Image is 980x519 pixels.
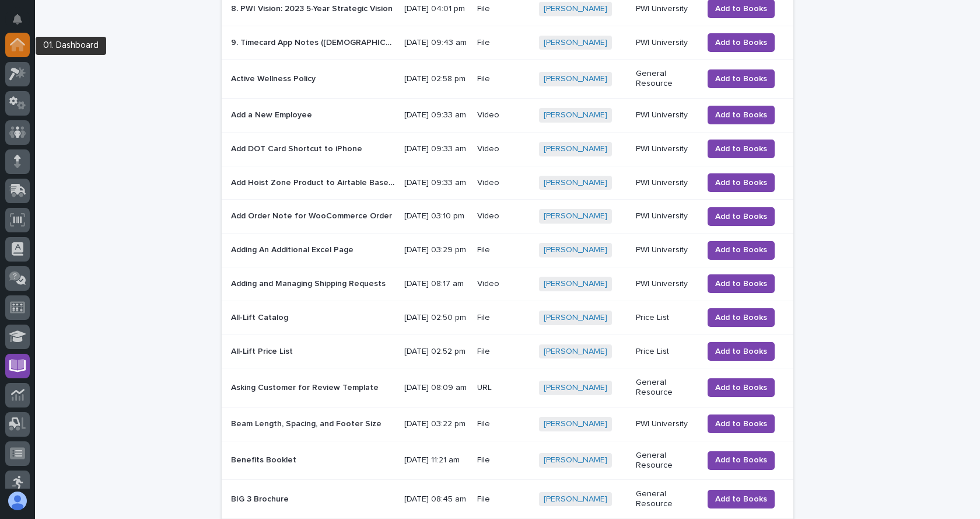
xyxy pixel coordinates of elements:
[636,419,694,429] p: PWI University
[636,110,694,120] p: PWI University
[231,277,388,289] p: Adding and Managing Shipping Requests
[222,441,793,480] tr: Benefits BookletBenefits Booklet [DATE] 11:21 amFile[PERSON_NAME] General ResourceAdd to Books
[231,453,299,465] p: Benefits Booklet
[477,144,530,154] p: Video
[231,72,318,84] p: Active Wellness Policy
[222,368,793,407] tr: Asking Customer for Review TemplateAsking Customer for Review Template [DATE] 08:09 amURL[PERSON_...
[404,178,467,188] p: [DATE] 09:33 am
[544,419,607,429] a: [PERSON_NAME]
[715,176,767,190] span: Add to Books
[636,451,694,471] p: General Resource
[222,267,793,301] tr: Adding and Managing Shipping RequestsAdding and Managing Shipping Requests [DATE] 08:17 amVideo[P...
[708,342,775,361] button: Add to Books
[5,7,30,32] button: Notifications
[222,335,793,368] tr: All-Lift Price ListAll-Lift Price List [DATE] 02:52 pmFile[PERSON_NAME] Price ListAdd to Books
[477,38,530,48] p: File
[715,492,767,506] span: Add to Books
[636,279,694,289] p: PWI University
[544,279,607,289] a: [PERSON_NAME]
[544,211,607,221] a: [PERSON_NAME]
[231,311,290,323] p: All-Lift Catalog
[715,453,767,467] span: Add to Books
[231,381,381,393] p: Asking Customer for Review Template
[544,455,607,465] a: [PERSON_NAME]
[404,110,467,120] p: [DATE] 09:33 am
[544,144,607,154] a: [PERSON_NAME]
[544,347,607,357] a: [PERSON_NAME]
[715,381,767,395] span: Add to Books
[544,38,607,48] a: [PERSON_NAME]
[477,279,530,289] p: Video
[715,36,767,50] span: Add to Books
[715,108,767,122] span: Add to Books
[222,60,793,99] tr: Active Wellness PolicyActive Wellness Policy [DATE] 02:58 pmFile[PERSON_NAME] General ResourceAdd...
[715,142,767,156] span: Add to Books
[544,74,607,84] a: [PERSON_NAME]
[15,14,30,33] div: Notifications
[636,347,694,357] p: Price List
[231,243,356,255] p: Adding An Additional Excel Page
[404,347,467,357] p: [DATE] 02:52 pm
[708,241,775,260] button: Add to Books
[715,210,767,224] span: Add to Books
[404,144,467,154] p: [DATE] 09:33 am
[544,4,607,14] a: [PERSON_NAME]
[715,277,767,291] span: Add to Books
[222,234,793,267] tr: Adding An Additional Excel PageAdding An Additional Excel Page [DATE] 03:29 pmFile[PERSON_NAME] P...
[222,166,793,200] tr: Add Hoist Zone Product to Airtable Base for ManagementAdd Hoist Zone Product to Airtable Base for...
[715,72,767,86] span: Add to Books
[715,311,767,325] span: Add to Books
[708,414,775,433] button: Add to Books
[636,178,694,188] p: PWI University
[708,308,775,327] button: Add to Books
[636,4,694,14] p: PWI University
[636,211,694,221] p: PWI University
[715,344,767,358] span: Add to Books
[231,2,395,14] p: 8. PWI Vision: 2023 5-Year Strategic Vision
[544,178,607,188] a: [PERSON_NAME]
[404,4,467,14] p: [DATE] 04:01 pm
[231,176,397,188] p: Add Hoist Zone Product to Airtable Base for Management
[636,144,694,154] p: PWI University
[477,455,530,465] p: File
[404,313,467,323] p: [DATE] 02:50 pm
[636,38,694,48] p: PWI University
[404,419,467,429] p: [DATE] 03:22 pm
[636,245,694,255] p: PWI University
[477,419,530,429] p: File
[231,209,394,221] p: Add Order Note for WooCommerce Order
[5,489,30,513] button: users-avatar
[708,490,775,508] button: Add to Books
[231,417,384,429] p: Beam Length, Spacing, and Footer Size
[477,245,530,255] p: File
[404,455,467,465] p: [DATE] 11:21 am
[544,494,607,504] a: [PERSON_NAME]
[636,378,694,398] p: General Resource
[477,110,530,120] p: Video
[708,33,775,52] button: Add to Books
[404,279,467,289] p: [DATE] 08:17 am
[715,2,767,16] span: Add to Books
[404,211,467,221] p: [DATE] 03:10 pm
[222,301,793,335] tr: All-Lift CatalogAll-Lift Catalog [DATE] 02:50 pmFile[PERSON_NAME] Price ListAdd to Books
[544,245,607,255] a: [PERSON_NAME]
[544,383,607,393] a: [PERSON_NAME]
[231,492,291,504] p: BIG 3 Brochure
[404,38,467,48] p: [DATE] 09:43 am
[708,106,775,124] button: Add to Books
[636,489,694,509] p: General Resource
[708,140,775,158] button: Add to Books
[231,344,295,357] p: All-Lift Price List
[231,108,314,120] p: Add a New Employee
[477,494,530,504] p: File
[222,480,793,519] tr: BIG 3 BrochureBIG 3 Brochure [DATE] 08:45 amFile[PERSON_NAME] General ResourceAdd to Books
[708,173,775,192] button: Add to Books
[404,74,467,84] p: [DATE] 02:58 pm
[404,245,467,255] p: [DATE] 03:29 pm
[708,69,775,88] button: Add to Books
[636,69,694,89] p: General Resource
[636,313,694,323] p: Price List
[708,378,775,397] button: Add to Books
[404,383,467,393] p: [DATE] 08:09 am
[222,200,793,234] tr: Add Order Note for WooCommerce OrderAdd Order Note for WooCommerce Order [DATE] 03:10 pmVideo[PER...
